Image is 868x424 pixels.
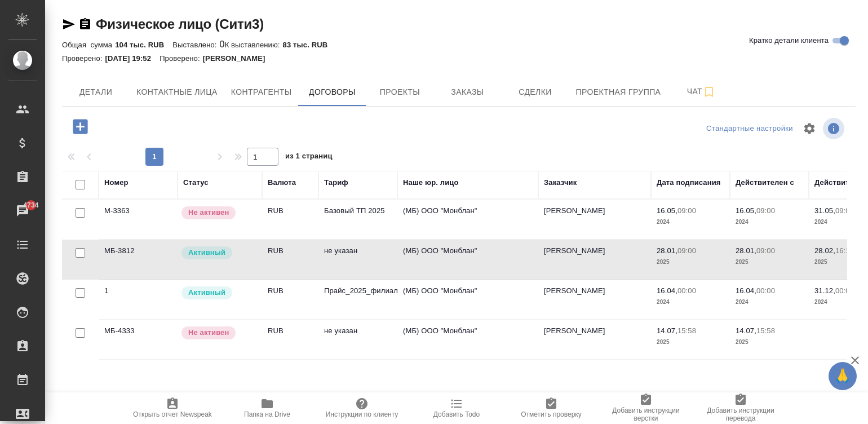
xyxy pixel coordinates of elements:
button: Папка на Drive [220,392,315,424]
span: Проектная группа [575,85,661,99]
p: 16:16 [835,246,854,255]
button: Скопировать ссылку для ЯМессенджера [62,17,76,31]
span: Чат [674,85,728,99]
td: RUB [262,280,318,319]
p: 2024 [657,217,724,228]
p: 09:00 [677,206,696,215]
button: Открыть отчет Newspeak [125,392,220,424]
span: Заказы [440,85,494,99]
p: 31.12, [814,286,835,295]
p: 31.05, [814,206,835,215]
p: К выставлению: [225,41,283,49]
p: 00:00 [756,286,775,295]
td: RUB [262,320,318,359]
p: 14.07, [736,326,756,335]
p: 2024 [736,217,803,228]
p: 28.02, [814,246,835,255]
p: 28.01, [657,246,677,255]
p: 16.04, [736,286,756,295]
a: Физическое лицо (Сити3) [96,16,264,32]
p: Общая сумма [62,41,115,49]
td: (МБ) ООО "Монблан" [397,280,538,319]
span: Добавить Todo [433,410,480,418]
svg: Подписаться [702,85,716,99]
p: Активный [188,247,225,258]
p: Проверено: [160,54,203,63]
td: не указан [318,320,397,359]
p: 09:00 [677,246,696,255]
span: Кратко детали клиента [749,35,829,46]
span: из 1 страниц [285,149,333,166]
td: RUB [262,200,318,239]
button: Добавить договор [65,115,96,138]
td: МБ-4333 [99,320,178,359]
p: [PERSON_NAME] [544,245,645,257]
td: не указан [318,240,397,279]
span: Папка на Drive [244,410,290,418]
p: Активный [188,287,225,298]
p: 2025 [657,257,724,268]
p: 28.01, [736,246,756,255]
p: 2025 [657,337,724,348]
div: Дата подписания [657,177,721,188]
button: Скопировать ссылку [78,17,92,31]
p: 14.07, [657,326,677,335]
p: 09:00 [756,246,775,255]
button: Инструкции по клиенту [315,392,409,424]
div: Действителен с [736,177,794,188]
div: split button [703,120,796,138]
div: Статус [183,177,209,188]
p: [PERSON_NAME] [544,285,645,297]
div: Тариф [324,177,348,188]
p: 83 тыс. RUB [283,41,336,49]
span: 4734 [16,200,45,211]
p: 09:00 [835,206,854,215]
td: RUB [262,240,318,279]
div: 0 [62,38,856,51]
div: Номер [104,177,129,188]
td: 1 [99,280,178,319]
span: Настроить таблицу [796,115,823,142]
td: (МБ) ООО "Монблан" [397,320,538,359]
span: Договоры [305,85,359,99]
span: Контрагенты [231,85,292,99]
p: 15:58 [756,326,775,335]
p: 15:58 [677,326,696,335]
p: Не активен [188,207,229,218]
span: Сделки [508,85,562,99]
p: 00:00 [677,286,696,295]
p: [PERSON_NAME] [544,325,645,337]
p: 00:00 [835,286,854,295]
p: Выставлено: [172,41,219,49]
button: Добавить инструкции верстки [599,392,693,424]
td: Прайс_2025_филиалы [318,280,397,319]
button: Добавить инструкции перевода [693,392,788,424]
p: 104 тыс. RUB [115,41,172,49]
div: Валюта [268,177,296,188]
p: [PERSON_NAME] [203,54,274,63]
td: Базовый ТП 2025 [318,200,397,239]
p: Проверено: [62,54,105,63]
span: Детали [69,85,123,99]
span: Добавить инструкции верстки [605,407,687,422]
button: 🙏 [829,362,857,390]
span: Инструкции по клиенту [326,410,398,418]
button: Отметить проверку [504,392,599,424]
td: МБ-3812 [99,240,178,279]
span: Отметить проверку [521,410,581,418]
span: Проекты [373,85,427,99]
p: [PERSON_NAME] [544,205,645,217]
p: 2024 [657,297,724,308]
td: М-3363 [99,200,178,239]
button: Добавить Todo [409,392,504,424]
td: (МБ) ООО "Монблан" [397,200,538,239]
span: Открыть отчет Newspeak [133,410,212,418]
span: Контактные лица [136,85,218,99]
p: 09:00 [756,206,775,215]
p: [DATE] 19:52 [105,54,160,63]
span: Добавить инструкции перевода [700,407,781,422]
a: 4734 [3,197,42,225]
div: Наше юр. лицо [403,177,459,188]
p: 16.05, [736,206,756,215]
p: 2025 [736,337,803,348]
